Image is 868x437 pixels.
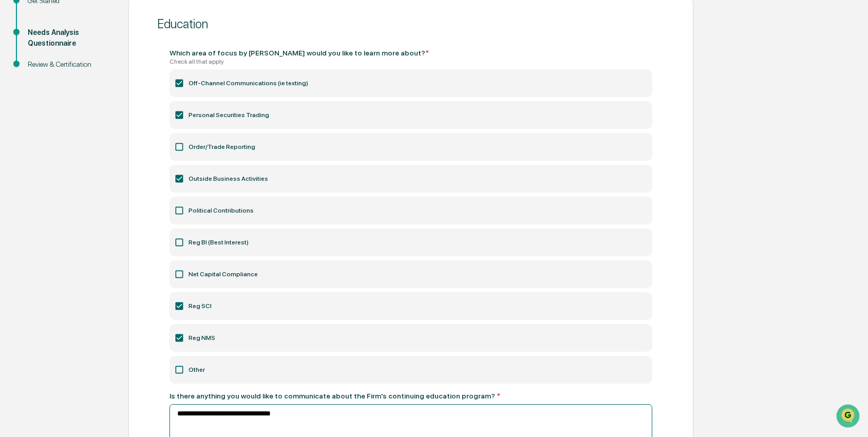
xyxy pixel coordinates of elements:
[10,150,18,158] div: 🔎
[169,356,652,384] label: Other
[35,79,168,89] div: Start new chat
[10,22,187,38] p: How can we help?
[10,79,29,97] img: 1746055101610-c473b297-6a78-478c-a979-82029cc54cd1
[169,101,652,129] label: Personal Securities Trading
[6,145,69,163] a: 🔎Data Lookup
[169,260,652,288] label: Net Capital Compliance
[74,130,83,139] div: 🗄️
[169,392,652,400] div: Is there anything you would like to communicate about the Firm's continuing education program?
[72,174,124,182] a: Powered byPylon
[28,27,112,49] div: Needs Analysis Questionnaire
[169,58,652,65] div: Check all that apply
[21,129,66,140] span: Preclearance
[169,324,652,352] label: Reg NMS
[169,165,652,193] label: Outside Business Activities
[6,125,70,144] a: 🖐️Preclearance
[169,49,652,57] div: Which area of focus by [PERSON_NAME] would you like to learn more about?
[35,89,130,97] div: We're available if you need us!
[85,129,127,140] span: Attestations
[70,125,131,144] a: 🗄️Attestations
[175,82,187,94] button: Start new chat
[157,16,665,31] div: Education
[835,403,863,431] iframe: Open customer support
[169,197,652,224] label: Political Contributions
[169,292,652,320] label: Reg SCI
[169,133,652,161] label: Order/Trade Reporting
[169,229,652,256] label: Reg BI (Best Interest)
[10,130,18,139] div: 🖐️
[169,69,652,97] label: Off-Channel Communications (ie texting)
[28,59,112,70] div: Review & Certification
[102,174,124,182] span: Pylon
[21,149,65,159] span: Data Lookup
